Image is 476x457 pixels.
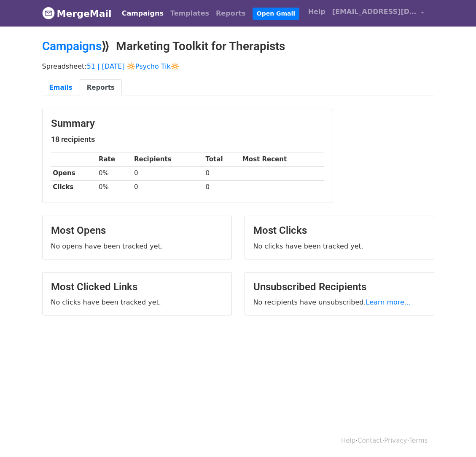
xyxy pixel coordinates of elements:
[253,8,299,20] a: Open Gmail
[240,152,324,166] th: Most Recent
[132,180,204,194] td: 0
[42,39,102,53] a: Campaigns
[42,62,434,71] p: Spreadsheet:
[366,298,411,306] a: Learn more...
[253,298,425,307] p: No recipients have unsubscribed.
[332,7,417,17] span: [EMAIL_ADDRESS][DOMAIN_NAME]
[42,79,80,96] a: Emails
[42,7,55,19] img: MergeMail logo
[204,152,240,166] th: Total
[409,437,428,444] a: Terms
[305,3,329,20] a: Help
[51,281,223,293] h3: Most Clicked Links
[253,224,425,237] h3: Most Clicks
[51,118,324,130] h3: Summary
[97,166,132,180] td: 0%
[358,437,382,444] a: Contact
[80,79,122,96] a: Reports
[132,152,204,166] th: Recipients
[212,5,249,22] a: Reports
[97,180,132,194] td: 0%
[118,5,167,22] a: Campaigns
[384,437,407,444] a: Privacy
[329,3,428,23] a: [EMAIL_ADDRESS][DOMAIN_NAME]
[51,166,97,180] th: Opens
[51,242,223,251] p: No opens have been tracked yet.
[51,224,223,237] h3: Most Opens
[132,166,204,180] td: 0
[87,62,179,70] a: 51 | [DATE] 🔆Psycho Tik🔆
[434,417,476,457] iframe: Chat Widget
[51,298,223,307] p: No clicks have been tracked yet.
[253,281,425,293] h3: Unsubscribed Recipients
[341,437,355,444] a: Help
[167,5,212,22] a: Templates
[204,166,240,180] td: 0
[42,39,434,53] h2: ⟫ Marketing Toolkit for Therapists
[51,135,324,144] h5: 18 recipients
[97,152,132,166] th: Rate
[204,180,240,194] td: 0
[51,180,97,194] th: Clicks
[253,242,425,251] p: No clicks have been tracked yet.
[42,5,112,22] a: MergeMail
